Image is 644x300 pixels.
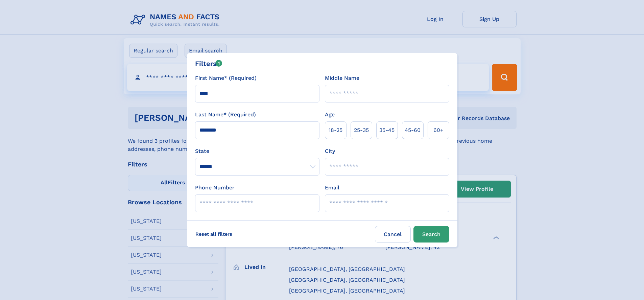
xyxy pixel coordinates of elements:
label: State [195,147,319,155]
span: 18‑25 [329,126,342,134]
label: Phone Number [195,184,235,192]
label: City [325,147,335,155]
div: Filters [195,59,222,69]
span: 25‑35 [354,126,369,134]
button: Search [413,226,449,243]
label: Age [325,111,335,119]
label: Reset all filters [191,226,237,242]
span: 45‑60 [405,126,421,134]
label: Last Name* (Required) [195,111,256,119]
label: Email [325,184,339,192]
span: 60+ [433,126,444,134]
label: First Name* (Required) [195,74,257,82]
label: Middle Name [325,74,359,82]
span: 35‑45 [379,126,395,134]
label: Cancel [375,226,411,243]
